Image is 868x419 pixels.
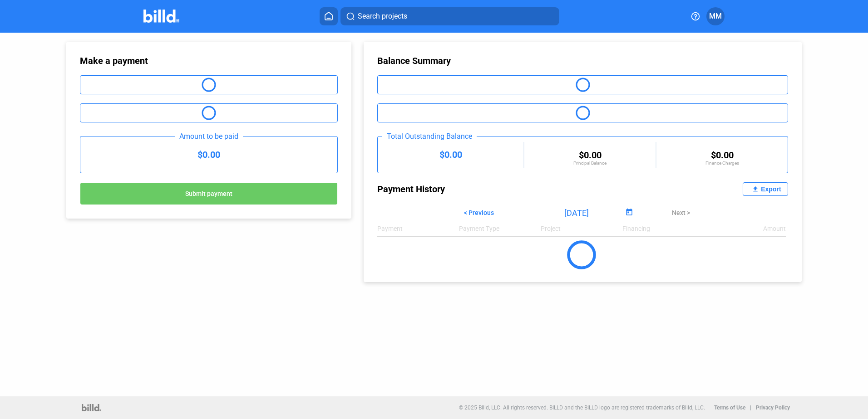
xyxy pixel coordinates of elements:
div: Make a payment [80,55,235,66]
div: $0.00 [378,149,523,160]
div: Payment Type [459,225,541,232]
button: Open calendar [623,207,636,219]
div: Principal Balance [524,161,656,166]
div: Project [541,225,622,232]
img: logo [82,404,101,411]
p: | [750,404,751,411]
div: Total Outstanding Balance [382,132,477,141]
img: Billd Company Logo [143,10,179,23]
span: Search projects [358,11,407,22]
span: MM [709,11,722,22]
b: Privacy Policy [756,404,790,411]
div: Payment History [377,182,583,196]
div: $0.00 [656,150,788,161]
span: < Previous [464,209,494,216]
div: Payment [377,225,459,232]
span: Next > [672,209,690,216]
div: $0.00 [524,150,656,161]
div: Financing [622,225,704,232]
div: Amount [763,225,786,232]
div: $0.00 [80,136,337,173]
div: Finance Charges [656,161,788,166]
span: Submit payment [185,190,232,198]
div: Balance Summary [377,55,788,66]
div: Amount to be paid [175,132,243,141]
b: Terms of Use [714,404,745,411]
p: © 2025 Billd, LLC. All rights reserved. BILLD and the BILLD logo are registered trademarks of Bil... [459,404,705,411]
mat-icon: file_upload [750,184,761,195]
div: Export [761,185,781,193]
